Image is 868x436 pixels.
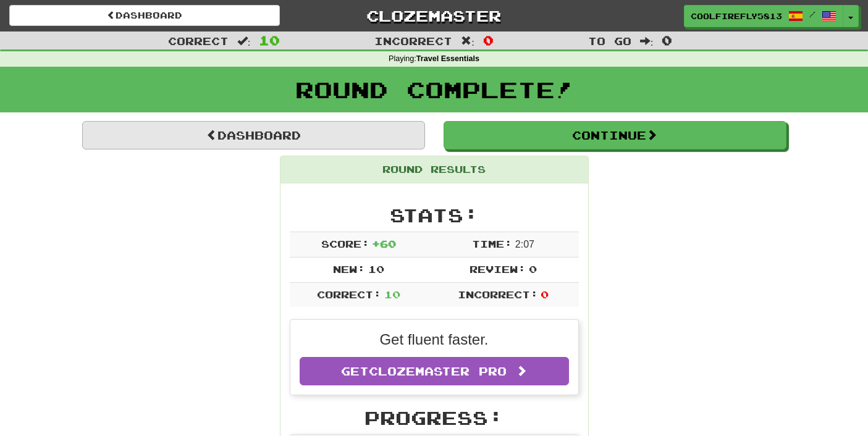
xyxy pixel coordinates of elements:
[368,263,384,275] span: 10
[416,54,479,63] strong: Travel Essentials
[529,263,537,275] span: 0
[82,121,425,149] a: Dashboard
[461,36,474,46] span: :
[290,205,579,225] h2: Stats:
[458,288,538,300] span: Incorrect:
[317,288,381,300] span: Correct:
[321,238,369,249] span: Score:
[444,121,786,149] button: Continue
[588,35,631,47] span: To go
[374,35,452,47] span: Incorrect
[470,263,526,275] span: Review:
[369,364,507,378] span: Clozemaster Pro
[809,10,815,19] span: /
[4,77,864,102] h1: Round Complete!
[237,36,251,46] span: :
[515,239,534,249] span: 2 : 0 7
[384,288,400,300] span: 10
[662,33,672,48] span: 0
[640,36,654,46] span: :
[472,238,512,249] span: Time:
[298,5,569,27] a: Clozemaster
[483,33,494,48] span: 0
[333,263,365,275] span: New:
[300,329,569,350] p: Get fluent faster.
[168,35,229,47] span: Correct
[280,156,588,183] div: Round Results
[691,10,782,22] span: CoolFirefly5813
[541,288,549,300] span: 0
[259,33,280,48] span: 10
[9,5,280,26] a: Dashboard
[300,357,569,385] a: GetClozemaster Pro
[684,5,843,27] a: CoolFirefly5813 /
[290,408,579,428] h2: Progress:
[372,238,396,249] span: + 60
